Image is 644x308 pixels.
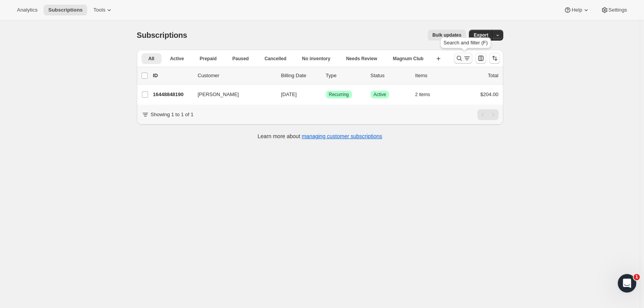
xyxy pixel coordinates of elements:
p: Customer [198,72,275,80]
button: Tools [89,5,118,15]
button: Bulk updates [428,30,466,41]
div: Items [415,72,454,80]
span: Settings [609,7,627,13]
button: Subscriptions [44,5,87,15]
span: [PERSON_NAME] [198,91,239,98]
span: $204.00 [480,91,499,97]
iframe: Intercom live chat [618,274,636,293]
div: Type [326,72,364,80]
nav: Pagination [477,109,499,120]
button: Settings [596,5,632,15]
button: [PERSON_NAME] [193,88,270,101]
span: Needs Review [346,56,377,62]
a: managing customer subscriptions [302,133,382,139]
span: Analytics [17,7,37,13]
button: Search and filter results [454,53,472,64]
span: No inventory [302,56,330,62]
span: Cancelled [265,56,287,62]
button: Export [469,30,493,41]
span: Recurring [329,91,349,98]
button: More views [142,66,182,74]
span: 1 [634,274,640,280]
span: Bulk updates [432,32,461,38]
button: Help [559,5,594,15]
button: Customize table column order and visibility [475,53,486,64]
button: Analytics [12,5,42,15]
span: Paused [232,56,249,62]
button: 2 items [415,89,439,100]
p: Billing Date [281,72,320,80]
p: 16448848190 [153,91,192,98]
p: Total [488,72,498,80]
p: ID [153,72,192,80]
span: Active [374,91,386,98]
span: All [148,56,154,62]
p: Learn more about [258,132,382,140]
span: Tools [93,7,105,13]
p: Status [371,72,409,80]
button: Create new view [432,53,445,64]
button: Sort the results [489,53,500,64]
p: Showing 1 to 1 of 1 [151,111,194,118]
span: [DATE] [281,91,297,97]
span: Active [170,56,184,62]
span: Subscriptions [137,31,187,39]
div: IDCustomerBilling DateTypeStatusItemsTotal [153,72,499,80]
span: Export [474,32,488,38]
span: Help [572,7,582,13]
span: Subscriptions [48,7,83,13]
span: Prepaid [200,56,217,62]
span: 2 items [415,91,430,98]
div: 16448848190[PERSON_NAME][DATE]SuccessRecurringSuccessActive2 items$204.00 [153,89,499,100]
span: Magnum Club [393,56,423,62]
